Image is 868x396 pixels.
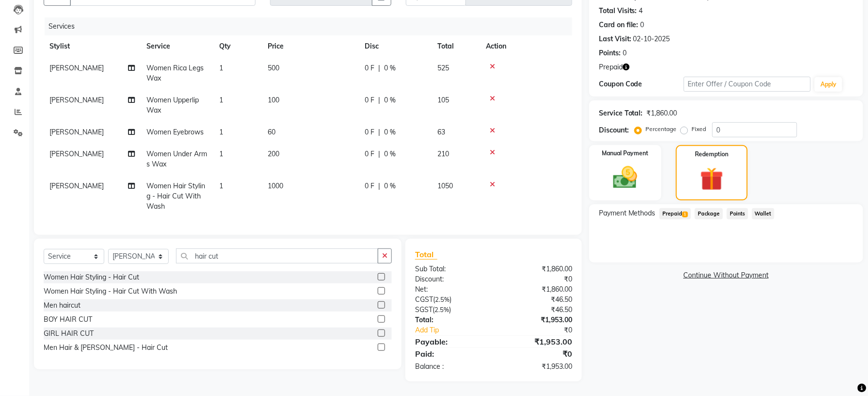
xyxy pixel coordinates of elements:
[494,284,579,295] div: ₹1,860.00
[219,149,223,158] span: 1
[684,77,811,92] input: Enter Offer / Coupon Code
[408,362,494,372] div: Balance :
[44,329,94,339] div: GIRL HAIR CUT
[44,343,168,353] div: Men Hair & [PERSON_NAME] - Hair Cut
[49,64,104,72] span: [PERSON_NAME]
[727,208,748,219] span: Points
[437,128,445,136] span: 63
[384,181,396,191] span: 0 %
[623,48,627,58] div: 0
[599,62,623,72] span: Prepaid
[494,295,579,305] div: ₹46.50
[606,164,645,192] img: _cash.svg
[437,64,449,72] span: 525
[599,6,637,16] div: Total Visits:
[494,315,579,325] div: ₹1,953.00
[384,63,396,73] span: 0 %
[494,264,579,274] div: ₹1,860.00
[146,149,207,168] span: Women Under Arms Wax
[378,127,380,137] span: |
[408,264,494,274] div: Sub Total:
[408,295,494,305] div: ( )
[45,17,579,35] div: Services
[639,6,643,16] div: 4
[146,128,204,136] span: Women Eyebrows
[365,181,374,191] span: 0 F
[359,35,432,57] th: Disc
[408,336,494,347] div: Payable:
[365,95,374,105] span: 0 F
[365,63,374,73] span: 0 F
[378,181,380,191] span: |
[219,96,223,104] span: 1
[415,305,433,314] span: SGST
[378,149,380,159] span: |
[641,20,644,30] div: 0
[434,306,449,313] span: 2.5%
[268,64,279,72] span: 500
[213,35,262,57] th: Qty
[508,325,579,335] div: ₹0
[599,208,656,218] span: Payment Methods
[44,286,177,297] div: Women Hair Styling - Hair Cut With Wash
[494,336,579,347] div: ₹1,953.00
[415,295,433,304] span: CGST
[695,208,723,219] span: Package
[659,208,691,219] span: Prepaid
[268,181,283,190] span: 1000
[219,128,223,136] span: 1
[599,48,621,58] div: Points:
[415,249,437,260] span: Total
[384,149,396,159] span: 0 %
[591,270,861,280] a: Continue Without Payment
[437,149,449,158] span: 210
[408,284,494,295] div: Net:
[49,149,104,158] span: [PERSON_NAME]
[695,150,729,159] label: Redemption
[599,125,629,135] div: Discount:
[141,35,213,57] th: Service
[815,77,842,92] button: Apply
[268,128,275,136] span: 60
[693,165,731,194] img: _gift.svg
[633,34,670,44] div: 02-10-2025
[408,315,494,325] div: Total:
[494,348,579,360] div: ₹0
[44,314,92,325] div: BOY HAIR CUT
[408,305,494,315] div: ( )
[494,274,579,284] div: ₹0
[599,20,639,30] div: Card on file:
[692,125,707,133] label: Fixed
[146,64,204,82] span: Women Rica Legs Wax
[146,96,199,115] span: Women Upperlip Wax
[49,96,104,104] span: [PERSON_NAME]
[599,34,631,44] div: Last Visit:
[219,181,223,190] span: 1
[176,248,378,264] input: Search or Scan
[437,96,449,104] span: 105
[408,325,508,335] a: Add Tip
[268,149,279,158] span: 200
[365,127,374,137] span: 0 F
[44,35,141,57] th: Stylist
[752,208,775,219] span: Wallet
[49,128,104,136] span: [PERSON_NAME]
[219,64,223,72] span: 1
[647,108,677,118] div: ₹1,860.00
[365,149,374,159] span: 0 F
[44,300,80,311] div: Men haircut
[599,108,643,118] div: Service Total:
[408,274,494,284] div: Discount:
[602,149,648,158] label: Manual Payment
[682,212,688,217] span: 1
[268,96,279,104] span: 100
[378,63,380,73] span: |
[494,362,579,372] div: ₹1,953.00
[262,35,359,57] th: Price
[378,95,380,105] span: |
[480,35,572,57] th: Action
[437,181,453,190] span: 1050
[646,125,677,133] label: Percentage
[435,296,450,303] span: 2.5%
[408,348,494,360] div: Paid:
